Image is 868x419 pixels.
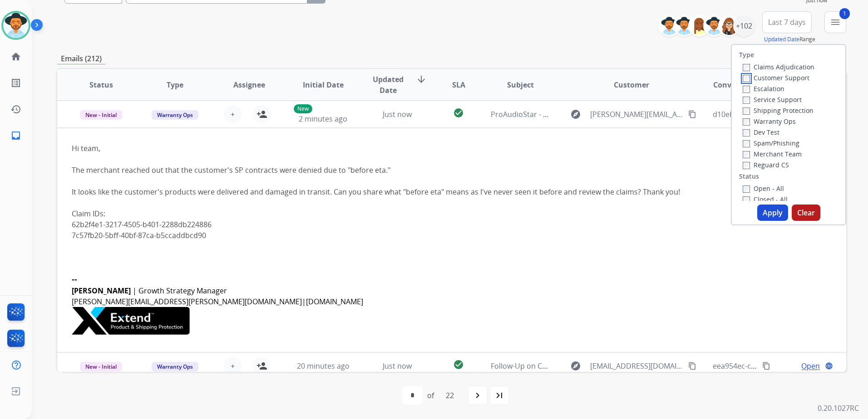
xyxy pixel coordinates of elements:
mat-icon: content_copy [762,362,770,370]
span: d10ebb75-d7f4-4443-bbec-a8ac2edf0b16 [713,109,852,119]
input: Merchant Team [743,151,750,158]
span: Warranty Ops [152,110,198,120]
span: SLA [452,79,465,90]
input: Shipping Protection [743,107,750,115]
span: Conversation ID [713,79,771,90]
span: Customer [614,79,649,90]
font: | [72,297,363,307]
input: Spam/Phishing [743,140,750,147]
mat-icon: inbox [10,130,21,141]
mat-icon: language [825,362,833,370]
span: Warranty Ops [152,362,198,371]
img: iQ6_acp0Cei35eIpdn19fpCV2yQruBGzLxwHgNHsBZ4kS6-Qh_7ADYBudX4fafh1XhNk20iyNeS4lDBr-ZzbocfHwXkQfeKQS... [72,307,190,335]
label: Type [739,50,754,59]
span: ProAudioStar - denied claims [491,109,590,119]
button: Clear [792,205,820,221]
mat-icon: explore [570,109,581,120]
div: Hi team, [72,143,684,154]
span: + [231,361,235,371]
mat-icon: person_add [256,109,267,120]
a: 62b2f4e1-3217-4505-b401-2288db224886 [72,219,212,229]
label: Closed - All [743,195,788,204]
span: 20 minutes ago [297,361,350,371]
span: Initial Date [303,79,344,90]
input: Claims Adjudication [743,64,750,71]
label: Reguard CS [743,161,789,169]
span: Updated Date [368,74,409,96]
span: 1 [839,8,850,19]
button: Last 7 days [762,11,812,33]
span: Assignee [233,79,265,90]
mat-icon: check_circle [453,359,464,370]
div: The merchant reached out that the customer's SP contracts were denied due to "before eta." [72,165,684,175]
label: Escalation [743,84,784,93]
p: Emails (212) [57,53,105,64]
span: 2 minutes ago [299,114,347,124]
p: New [294,104,312,113]
mat-icon: explore [570,361,581,371]
span: Just now [383,109,412,119]
div: 22 [439,386,461,404]
span: New - Initial [80,362,122,371]
span: [EMAIL_ADDRESS][DOMAIN_NAME] [590,361,683,371]
input: Escalation [743,86,750,93]
img: avatar [3,13,29,38]
span: eea954ec-c775-42e5-b3b2-7ca9f4ca4902 [713,361,850,371]
button: + [224,105,242,123]
button: Updated Date [764,36,799,43]
mat-icon: navigate_next [472,390,483,401]
a: 7c57fb20-5bff-40bf-87ca-b5ccaddbcd90 [72,230,206,240]
mat-icon: content_copy [688,362,696,370]
label: Merchant Team [743,150,802,158]
input: Closed - All [743,196,750,204]
span: New - Initial [80,110,122,120]
a: [DOMAIN_NAME] [306,297,363,307]
mat-icon: content_copy [688,110,696,118]
mat-icon: person_add [256,361,267,371]
b: -- [72,275,77,284]
label: Shipping Protection [743,106,814,115]
mat-icon: history [10,104,21,115]
input: Customer Support [743,75,750,82]
mat-icon: last_page [494,390,505,401]
span: | Growth Strategy Manager [133,286,227,296]
span: Status [89,79,113,90]
label: Claims Adjudication [743,63,814,71]
label: Dev Test [743,128,779,136]
label: Open - All [743,184,784,193]
input: Reguard CS [743,162,750,169]
a: [PERSON_NAME][EMAIL_ADDRESS][PERSON_NAME][DOMAIN_NAME] [72,297,302,307]
button: + [224,357,242,375]
mat-icon: arrow_downward [416,74,427,85]
input: Dev Test [743,129,750,136]
p: 0.20.1027RC [818,403,859,414]
input: Service Support [743,97,750,104]
button: Apply [757,205,788,221]
label: Status [739,172,759,181]
div: It looks like the customer's products were delivered and damaged in transit. Can you share what "... [72,186,684,197]
mat-icon: list_alt [10,78,21,88]
label: Service Support [743,95,802,104]
span: [PERSON_NAME][EMAIL_ADDRESS][PERSON_NAME][DOMAIN_NAME] [590,109,683,120]
span: + [231,109,235,120]
mat-icon: check_circle [453,107,464,118]
label: Spam/Phishing [743,139,799,147]
span: Subject [507,79,534,90]
input: Open - All [743,185,750,193]
input: Warranty Ops [743,118,750,126]
span: Open [801,361,820,371]
mat-icon: home [10,51,21,62]
mat-icon: menu [830,17,841,28]
div: of [427,390,434,401]
span: Last 7 days [768,20,806,24]
span: Just now [383,361,412,371]
div: Claim IDs: [72,208,684,230]
button: 1 [824,11,846,33]
span: Type [167,79,183,90]
label: Warranty Ops [743,117,796,126]
div: +102 [733,15,755,37]
span: Range [764,35,815,43]
span: [PERSON_NAME] [72,286,131,296]
label: Customer Support [743,73,809,82]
